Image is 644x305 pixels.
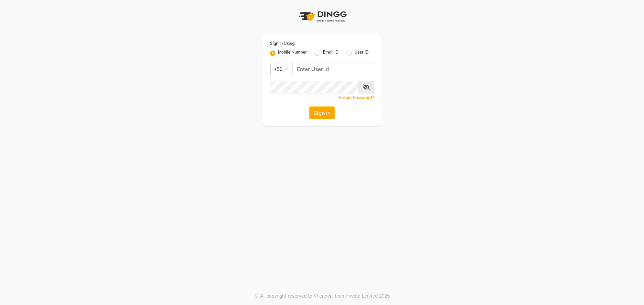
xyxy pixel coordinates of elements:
label: Sign In Using: [270,41,296,47]
label: Mobile Number [278,49,307,57]
input: Username [270,81,359,93]
label: Email ID [323,49,338,57]
label: User ID [355,49,369,57]
img: logo1.svg [295,7,349,26]
button: Sign In [309,106,335,119]
a: Forgot Password? [339,95,374,100]
input: Username [292,63,374,75]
